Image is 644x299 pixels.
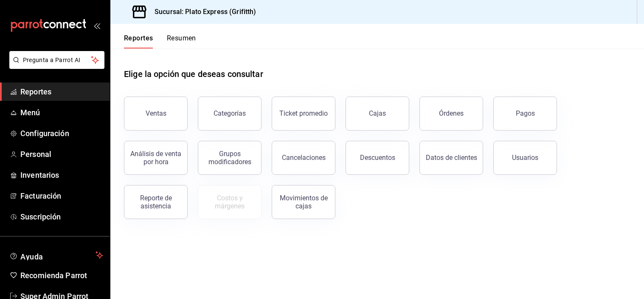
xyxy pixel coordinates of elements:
h3: Sucursal: Plato Express (Grifitth) [148,7,256,17]
button: Datos de clientes [419,141,483,175]
span: Facturación [20,190,103,202]
button: Usuarios [493,141,557,175]
button: Contrata inventarios para ver este reporte [198,185,262,219]
a: Pregunta a Parrot AI [6,62,104,71]
span: Suscripción [20,211,103,222]
button: Categorías [198,97,262,131]
div: Análisis de venta por hora [129,150,182,166]
div: Cancelaciones [282,154,326,162]
button: Órdenes [419,97,483,131]
button: Cajas [346,97,409,131]
button: Pagos [493,97,557,131]
h1: Elige la opción que deseas consultar [124,68,263,80]
div: Grupos modificadores [203,150,256,166]
span: Personal [20,148,103,160]
div: Ventas [146,109,166,117]
span: Ayuda [20,250,92,260]
button: Ticket promedio [272,97,335,131]
button: open_drawer_menu [93,22,100,29]
span: Menú [20,107,103,118]
button: Ventas [124,97,188,131]
div: Datos de clientes [426,154,477,162]
span: Recomienda Parrot [20,270,103,281]
div: Ticket promedio [279,109,328,117]
div: Usuarios [512,154,538,162]
div: Pagos [516,109,535,117]
div: Categorías [214,109,246,117]
span: Inventarios [20,169,103,181]
button: Grupos modificadores [198,141,262,175]
button: Reportes [124,34,153,48]
button: Análisis de venta por hora [124,141,188,175]
button: Reporte de asistencia [124,185,188,219]
span: Configuración [20,128,103,139]
div: Cajas [369,109,386,117]
button: Cancelaciones [272,141,335,175]
div: Movimientos de cajas [277,194,330,210]
div: Descuentos [360,154,395,162]
button: Descuentos [346,141,409,175]
div: Reporte de asistencia [129,194,182,210]
div: Órdenes [439,109,464,117]
button: Resumen [167,34,196,48]
button: Pregunta a Parrot AI [9,51,104,69]
div: navigation tabs [124,34,196,48]
div: Costos y márgenes [203,194,256,210]
span: Pregunta a Parrot AI [23,56,91,65]
span: Reportes [20,86,103,97]
button: Movimientos de cajas [272,185,335,219]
